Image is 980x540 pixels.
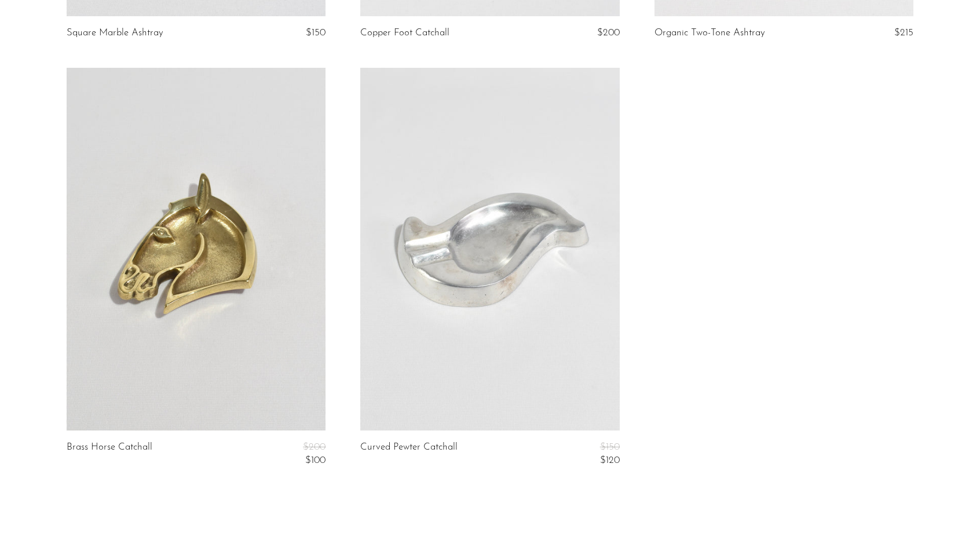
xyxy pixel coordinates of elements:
span: $200 [303,442,326,452]
a: Organic Two-Tone Ashtray [654,28,765,38]
span: $120 [600,455,620,465]
a: Brass Horse Catchall [67,442,152,466]
a: Square Marble Ashtray [67,28,163,38]
a: Curved Pewter Catchall [360,442,458,466]
a: Copper Foot Catchall [360,28,449,38]
span: $215 [894,28,913,38]
span: $150 [306,28,326,38]
span: $150 [600,442,620,452]
span: $200 [597,28,620,38]
span: $100 [305,455,326,465]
